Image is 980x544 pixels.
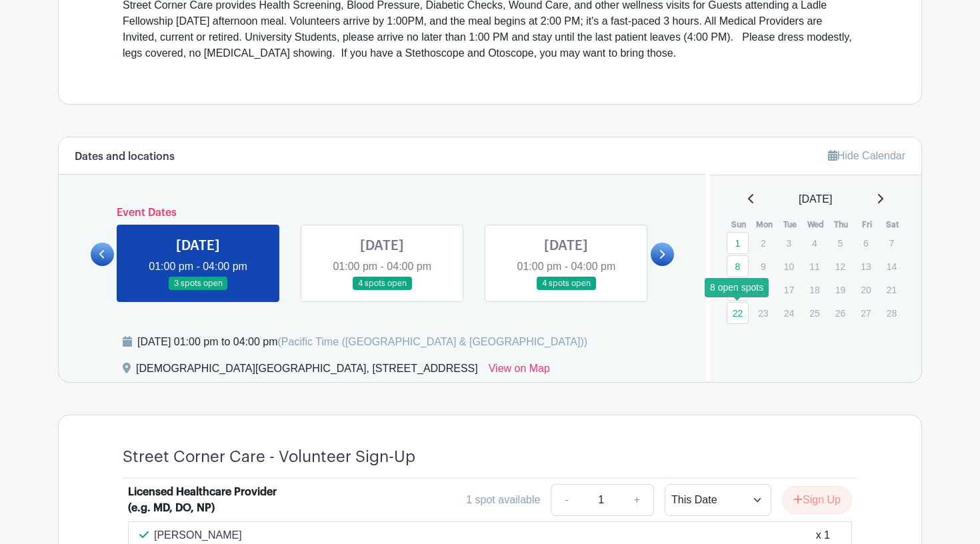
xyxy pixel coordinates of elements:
[137,334,587,350] div: [DATE] 01:00 pm to 04:00 pm
[803,279,825,300] p: 18
[799,191,832,207] span: [DATE]
[829,218,855,231] th: Thu
[855,303,877,323] p: 27
[154,527,242,543] p: [PERSON_NAME]
[752,256,774,277] p: 9
[778,303,800,323] p: 24
[803,218,829,231] th: Wed
[726,218,752,231] th: Sun
[752,233,774,253] p: 2
[855,233,877,253] p: 6
[621,484,654,516] a: +
[855,256,877,277] p: 13
[136,361,478,382] div: [DEMOGRAPHIC_DATA][GEOGRAPHIC_DATA], [STREET_ADDRESS]
[829,279,851,300] p: 19
[277,336,587,347] span: (Pacific Time ([GEOGRAPHIC_DATA] & [GEOGRAPHIC_DATA]))
[727,232,749,254] a: 1
[777,218,803,231] th: Tue
[816,527,830,543] div: x 1
[752,303,774,323] p: 23
[123,447,415,467] h4: Street Corner Care - Volunteer Sign-Up
[881,303,903,323] p: 28
[466,492,540,508] div: 1 spot available
[829,233,851,253] p: 5
[803,303,825,323] p: 25
[829,303,851,323] p: 26
[778,279,800,300] p: 17
[880,218,906,231] th: Sat
[829,256,851,277] p: 12
[828,150,905,161] a: Hide Calendar
[705,278,769,297] div: 8 open spots
[855,279,877,300] p: 20
[778,256,800,277] p: 10
[854,218,880,231] th: Fri
[727,255,749,277] a: 8
[782,486,852,514] button: Sign Up
[778,233,800,253] p: 3
[803,233,825,253] p: 4
[128,484,293,516] div: Licensed Healthcare Provider (e.g. MD, DO, NP)
[751,218,777,231] th: Mon
[727,302,749,324] a: 22
[881,279,903,300] p: 21
[114,207,651,219] h6: Event Dates
[881,233,903,253] p: 7
[75,151,175,163] h6: Dates and locations
[489,361,550,382] a: View on Map
[551,484,581,516] a: -
[881,256,903,277] p: 14
[803,256,825,277] p: 11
